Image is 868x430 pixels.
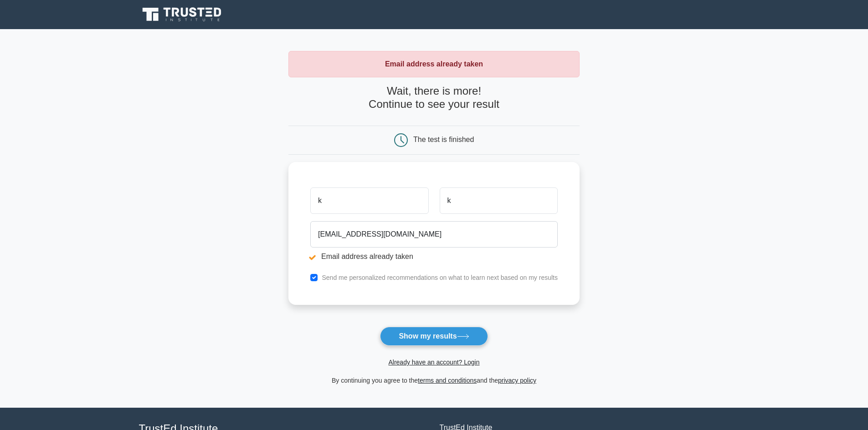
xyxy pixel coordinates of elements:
[440,187,558,214] input: Last name
[322,274,558,281] label: Send me personalized recommendations on what to learn next based on my results
[283,375,585,386] div: By continuing you agree to the and the
[288,85,580,111] h4: Wait, there is more! Continue to see your result
[310,221,558,248] input: Email
[310,251,558,262] li: Email address already taken
[380,327,488,346] button: Show my results
[385,60,483,68] strong: Email address already taken
[498,377,536,384] a: privacy policy
[418,377,477,384] a: terms and conditions
[388,359,479,366] a: Already have an account? Login
[413,136,474,143] div: The test is finished
[310,187,428,214] input: First name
